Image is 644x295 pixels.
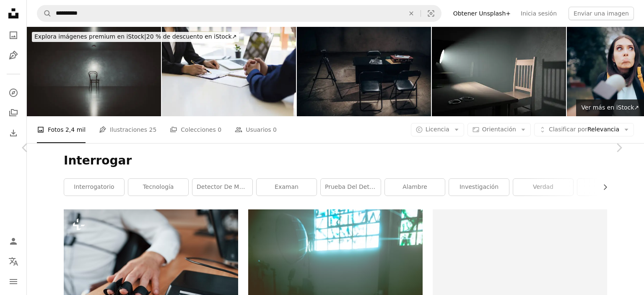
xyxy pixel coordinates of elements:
a: alambre [385,179,445,196]
a: Usuarios 0 [235,116,277,143]
img: Interrogatorio habitación [432,27,566,116]
button: Orientación [467,123,531,136]
a: verdad [513,179,573,196]
a: Siguiente [594,107,644,188]
a: La mano con electrodos en los dedos está sobre la mesa. Un hombre sospechoso pasa el detector de ... [64,264,238,272]
a: Ilustraciones [5,47,22,64]
h1: Interrogar [64,153,607,168]
a: examan [257,179,317,196]
form: Encuentra imágenes en todo el sitio [37,5,441,22]
button: Enviar una imagen [569,7,634,20]
span: Relevancia [549,125,619,134]
button: Menú [5,273,22,290]
a: detector de mentira [192,179,252,196]
span: Ver más en iStock ↗ [581,104,639,111]
a: gri [577,179,637,196]
a: Inicia sesión [516,7,562,20]
span: Orientación [482,126,516,133]
button: Búsqueda visual [421,5,441,21]
a: Tecnología [128,179,188,196]
button: Clasificar porRelevancia [534,123,634,136]
span: 0 [218,125,221,134]
button: Licencia [411,123,464,136]
a: Ilustraciones 25 [99,116,156,143]
a: Ver más en iStock↗ [576,99,644,116]
a: Obtener Unsplash+ [448,7,516,20]
a: Explora imágenes premium en iStock|20 % de descuento en iStock↗ [27,27,244,47]
img: El gerente está leyendo el currículum y está entrevistando al nuevo empleado. Negociar negocios y... [162,27,296,116]
a: Colecciones [5,104,22,121]
span: Clasificar por [549,126,587,133]
a: Iniciar sesión / Registrarse [5,233,22,250]
span: Licencia [426,126,449,133]
span: 0 [273,125,277,134]
img: Silla vieja en una habitación vacía [27,27,161,116]
a: Colecciones 0 [170,116,221,143]
a: Explorar [5,84,22,101]
div: 20 % de descuento en iStock ↗ [32,32,239,42]
img: Sala de interrogatorios [297,27,431,116]
a: investigación [449,179,509,196]
span: 25 [149,125,156,134]
button: Idioma [5,253,22,270]
span: Explora imágenes premium en iStock | [34,33,146,40]
button: Buscar en Unsplash [37,5,52,21]
button: Borrar [402,5,421,21]
a: Fotos [5,27,22,44]
a: interrogatorio [64,179,124,196]
a: Prueba del detector de mentira [321,179,381,196]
